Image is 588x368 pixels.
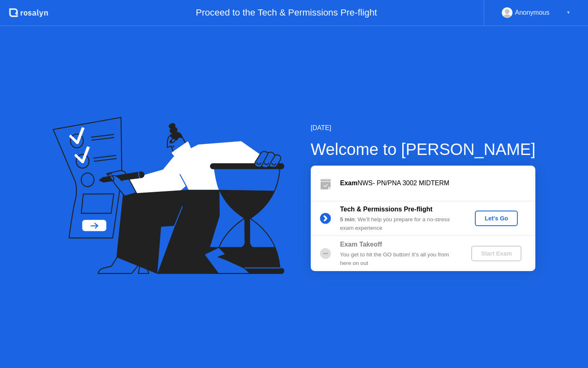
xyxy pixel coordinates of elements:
div: Start Exam [474,250,518,257]
b: Tech & Permissions Pre-flight [340,206,432,213]
button: Let's Go [475,211,518,226]
div: Welcome to [PERSON_NAME] [311,137,536,162]
div: : We’ll help you prepare for a no-stress exam experience [340,215,458,232]
b: Exam [340,180,358,186]
b: Exam Takeoff [340,241,382,248]
div: ▼ [566,7,570,18]
div: NWS- PN/PNA 3002 MIDTERM [340,178,535,188]
button: Start Exam [471,246,521,261]
div: [DATE] [311,123,536,133]
b: 5 min [340,216,355,222]
div: Let's Go [478,215,514,222]
div: You get to hit the GO button! It’s all you from here on out [340,251,458,267]
div: Anonymous [515,7,550,18]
